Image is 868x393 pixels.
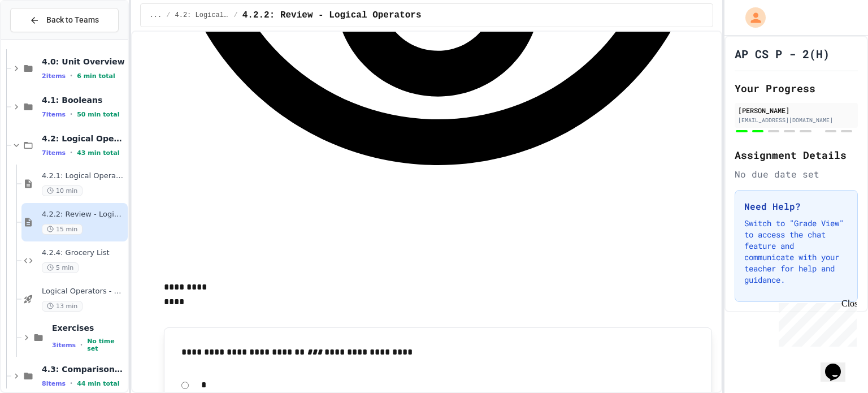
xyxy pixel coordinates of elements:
span: 50 min total [77,111,119,118]
span: / [166,11,170,20]
span: 7 items [42,149,66,157]
span: 4.2: Logical Operators [42,133,125,144]
div: [EMAIL_ADDRESS][DOMAIN_NAME] [738,116,854,124]
span: • [70,148,72,157]
span: 5 min [42,262,79,273]
span: 2 items [42,72,66,80]
button: Back to Teams [10,8,119,32]
iframe: chat widget [821,348,857,382]
h2: Your Progress [735,80,858,96]
span: 4.2.4: Grocery List [42,248,125,258]
span: Logical Operators - Quiz [42,287,125,296]
p: Switch to "Grade View" to access the chat feature and communicate with your teacher for help and ... [744,218,848,286]
span: 4.2.2: Review - Logical Operators [42,210,125,219]
span: 15 min [42,224,83,235]
span: 44 min total [77,380,119,387]
span: • [80,340,83,349]
span: 4.2: Logical Operators [175,11,229,20]
h2: Assignment Details [735,147,858,163]
h3: Need Help? [744,200,848,213]
span: 4.2.1: Logical Operators [42,171,125,181]
span: 3 items [52,342,76,349]
span: 4.3: Comparison Operators [42,364,125,374]
span: / [233,11,237,20]
span: • [70,379,72,388]
span: 4.2.2: Review - Logical Operators [242,8,422,22]
span: 6 min total [77,72,115,80]
div: No due date set [735,167,858,181]
div: Chat with us now!Close [5,5,78,72]
span: ... [150,11,162,20]
span: 43 min total [77,149,119,157]
span: Exercises [52,323,125,333]
span: 4.1: Booleans [42,95,125,105]
div: My Account [734,5,769,31]
h1: AP CS P - 2(H) [735,46,830,62]
span: 8 items [42,380,66,387]
span: • [70,110,72,119]
span: Back to Teams [46,14,99,26]
iframe: chat widget [774,299,857,347]
span: 7 items [42,111,66,118]
span: 10 min [42,185,83,196]
span: • [70,71,72,80]
div: [PERSON_NAME] [738,105,854,115]
span: 13 min [42,301,83,312]
span: No time set [87,338,125,352]
span: 4.0: Unit Overview [42,57,125,67]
